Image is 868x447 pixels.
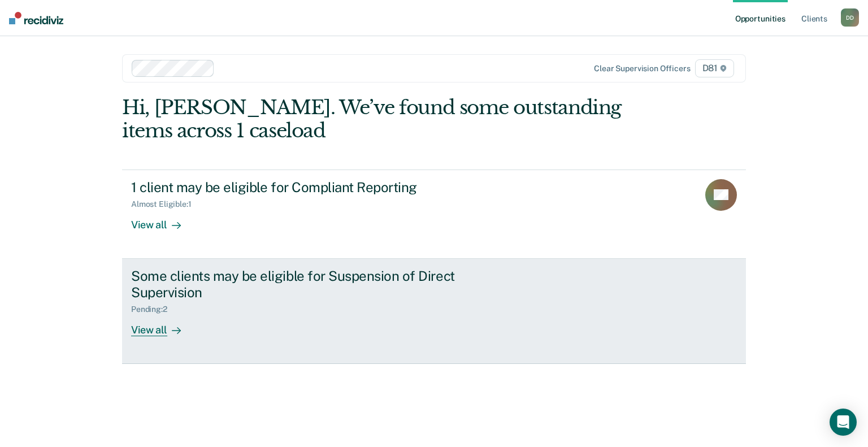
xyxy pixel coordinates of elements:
[9,12,63,24] img: Recidiviz
[122,170,746,259] a: 1 client may be eligible for Compliant ReportingAlmost Eligible:1View all
[594,64,690,73] div: Clear supervision officers
[841,8,859,27] button: DD
[841,8,859,27] div: D D
[131,305,176,314] div: Pending : 2
[131,209,194,231] div: View all
[830,409,857,436] div: Open Intercom Messenger
[131,268,528,301] div: Some clients may be eligible for Suspension of Direct Supervision
[131,179,528,196] div: 1 client may be eligible for Compliant Reporting
[122,259,746,364] a: Some clients may be eligible for Suspension of Direct SupervisionPending:2View all
[131,314,194,336] div: View all
[695,59,734,77] span: D81
[122,96,621,142] div: Hi, [PERSON_NAME]. We’ve found some outstanding items across 1 caseload
[131,199,201,209] div: Almost Eligible : 1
